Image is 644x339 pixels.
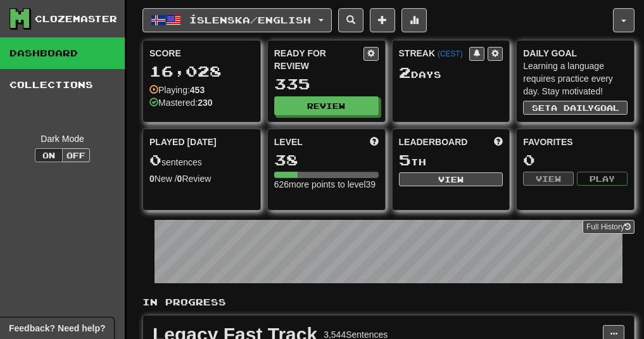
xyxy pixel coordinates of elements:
[142,8,332,32] button: Íslenska/English
[62,148,90,162] button: Off
[494,136,503,148] span: This week in points, UTC
[142,296,635,309] p: In Progress
[35,148,63,162] button: On
[274,178,379,191] div: 626 more points to level 39
[274,152,379,168] div: 38
[438,49,463,58] a: (CEST)
[149,47,254,60] div: Score
[551,103,594,112] span: a daily
[274,47,363,72] div: Ready for Review
[370,136,379,148] span: Score more points to level up
[149,151,161,169] span: 0
[149,172,254,185] div: New / Review
[338,8,363,32] button: Search sentences
[523,172,574,186] button: View
[399,152,503,169] div: th
[190,85,205,95] strong: 453
[274,76,379,92] div: 335
[523,152,628,168] div: 0
[149,96,213,109] div: Mastered:
[399,47,470,60] div: Streak
[35,13,117,25] div: Clozemaster
[189,15,311,25] span: Íslenska / English
[149,84,205,96] div: Playing:
[399,172,503,186] button: View
[401,8,427,32] button: More stats
[149,136,217,148] span: Played [DATE]
[523,47,628,60] div: Daily Goal
[274,136,303,148] span: Level
[274,96,379,115] button: Review
[523,60,628,98] div: Learning a language requires practice every day. Stay motivated!
[523,136,628,148] div: Favorites
[399,65,503,81] div: Day s
[198,98,212,108] strong: 230
[9,132,115,145] div: Dark Mode
[399,151,411,169] span: 5
[9,322,105,335] span: Open feedback widget
[577,172,628,186] button: Play
[399,136,468,148] span: Leaderboard
[177,174,182,184] strong: 0
[399,63,411,81] span: 2
[370,8,395,32] button: Add sentence to collection
[583,220,635,234] a: Full History
[523,101,628,115] button: Seta dailygoal
[149,63,254,79] div: 16,028
[149,152,254,169] div: sentences
[149,174,155,184] strong: 0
